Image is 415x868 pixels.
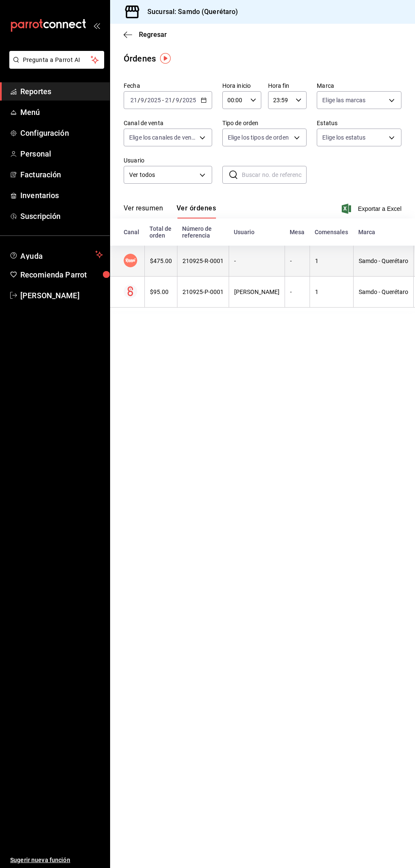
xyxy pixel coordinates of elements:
[20,269,103,280] span: Recomienda Parrot
[234,229,279,235] div: Usuario
[124,52,156,65] div: Órdenes
[23,56,91,64] span: Pregunta a Parrot AI
[93,22,100,29] button: open_drawer_menu
[268,83,307,89] label: Hora fin
[162,97,164,104] span: -
[165,97,172,104] input: --
[290,229,304,235] div: Mesa
[129,133,196,142] span: Elige los canales de venta
[242,166,307,183] input: Buscar no. de referencia
[147,97,161,104] input: ----
[315,258,348,264] div: 1
[222,83,261,89] label: Hora inicio
[20,169,103,180] span: Facturación
[10,856,103,865] span: Sugerir nueva función
[183,288,224,295] div: 210925-P-0001
[160,53,171,64] img: Tooltip marker
[124,157,212,163] label: Usuario
[182,97,196,104] input: ----
[9,51,104,69] button: Pregunta a Parrot AI
[20,290,103,301] span: [PERSON_NAME]
[228,133,289,142] span: Elige los tipos de orden
[124,229,139,235] div: Canal
[322,133,365,142] span: Elige los estatus
[141,7,238,17] h3: Sucursal: Samdo (Querétaro)
[359,258,408,264] div: Samdo - Querétaro
[172,97,175,104] span: /
[124,204,216,218] div: navigation tabs
[144,97,147,104] span: /
[124,204,163,218] button: Ver resumen
[124,31,167,39] button: Regresar
[359,288,408,295] div: Samdo - Querétaro
[182,225,224,239] div: Número de referencia
[129,171,196,179] span: Ver todos
[315,288,348,295] div: 1
[124,120,212,126] label: Canal de venta
[180,97,182,104] span: /
[124,83,212,89] label: Fecha
[358,229,408,235] div: Marca
[139,31,167,39] span: Regresar
[290,288,304,295] div: -
[20,127,103,139] span: Configuración
[175,97,180,104] input: --
[138,97,140,104] span: /
[149,225,172,239] div: Total de orden
[20,106,103,118] span: Menú
[317,83,401,89] label: Marca
[130,97,138,104] input: --
[150,258,172,264] div: $475.00
[20,210,103,222] span: Suscripción
[20,86,103,97] span: Reportes
[222,120,307,126] label: Tipo de orden
[20,249,92,260] span: Ayuda
[234,288,279,295] div: [PERSON_NAME]
[140,97,144,104] input: --
[234,258,279,264] div: -
[343,204,401,214] button: Exportar a Excel
[290,258,304,264] div: -
[177,204,216,218] button: Ver órdenes
[322,96,365,104] span: Elige las marcas
[150,288,172,295] div: $95.00
[20,190,103,201] span: Inventarios
[6,62,104,70] a: Pregunta a Parrot AI
[315,229,348,235] div: Comensales
[317,120,401,126] label: Estatus
[183,258,224,264] div: 210925-R-0001
[20,148,103,160] span: Personal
